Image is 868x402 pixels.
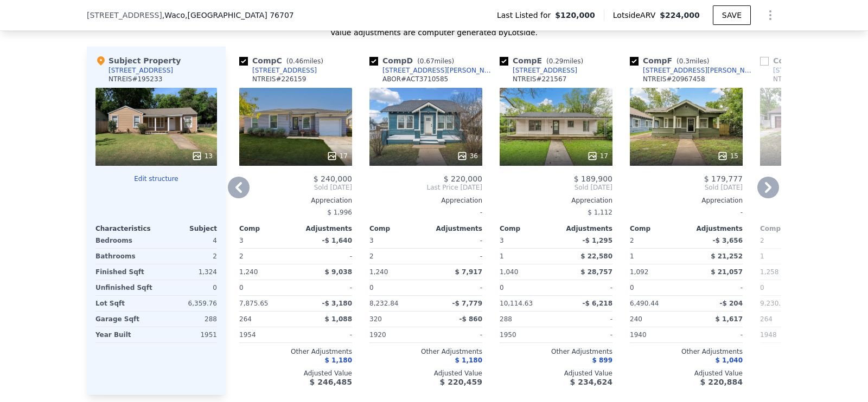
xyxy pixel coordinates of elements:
[239,327,293,342] div: 1954
[500,315,512,323] span: 288
[686,224,743,233] div: Adjustments
[369,284,374,291] span: 0
[156,224,217,233] div: Subject
[192,151,213,161] div: 13
[239,315,252,323] span: 264
[426,224,482,233] div: Adjustments
[513,75,566,83] div: NTREIS # 221567
[428,327,482,342] div: -
[452,300,482,307] span: -$ 7,779
[500,55,588,66] div: Comp E
[95,233,154,248] div: Bedrooms
[580,252,612,260] span: $ 22,580
[158,264,217,280] div: 1,324
[455,356,482,364] span: $ 1,180
[688,327,743,342] div: -
[630,55,714,66] div: Comp F
[549,57,564,65] span: 0.29
[760,315,773,323] span: 264
[298,249,352,264] div: -
[158,249,217,264] div: 2
[630,249,684,264] div: 1
[760,249,814,264] div: 1
[713,5,751,25] button: SAVE
[369,66,495,75] a: [STREET_ADDRESS][PERSON_NAME]
[314,174,352,183] span: $ 240,000
[369,327,424,342] div: 1920
[760,268,778,276] span: 1,258
[773,75,827,83] div: NTREIS # 225369
[630,205,743,220] div: -
[455,268,482,276] span: $ 7,917
[672,57,713,65] span: ( miles)
[185,11,294,20] span: , [GEOGRAPHIC_DATA] 76707
[87,27,781,38] div: Value adjustments are computer generated by Lotside .
[95,280,154,295] div: Unfinished Sqft
[95,312,154,327] div: Garage Sqft
[500,268,518,276] span: 1,040
[500,224,556,233] div: Comp
[369,55,458,66] div: Comp D
[325,268,352,276] span: $ 9,038
[711,268,743,276] span: $ 21,057
[760,237,764,244] span: 2
[239,249,293,264] div: 2
[428,249,482,264] div: -
[760,66,838,75] a: [STREET_ADDRESS]
[760,55,849,66] div: Comp G
[108,75,162,83] div: NTREIS # 195233
[500,249,554,264] div: 1
[95,55,181,66] div: Subject Property
[158,233,217,248] div: 4
[558,280,612,295] div: -
[369,205,482,220] div: -
[95,224,156,233] div: Characteristics
[382,66,495,75] div: [STREET_ADDRESS][PERSON_NAME]
[556,224,612,233] div: Adjustments
[592,356,612,364] span: $ 899
[630,315,642,323] span: 240
[580,268,612,276] span: $ 28,757
[158,327,217,342] div: 1951
[428,280,482,295] div: -
[327,151,348,161] div: 17
[760,284,764,291] span: 0
[760,300,789,307] span: 9,230.36
[679,57,690,65] span: 0.3
[296,224,352,233] div: Adjustments
[713,237,743,244] span: -$ 3,656
[369,315,382,323] span: 320
[558,327,612,342] div: -
[500,196,612,205] div: Appreciation
[613,10,660,21] span: Lotside ARV
[162,10,294,21] span: , Waco
[239,66,317,75] a: [STREET_ADDRESS]
[660,11,700,20] span: $224,000
[760,327,814,342] div: 1948
[583,300,612,307] span: -$ 6,218
[583,237,612,244] span: -$ 1,295
[369,224,426,233] div: Comp
[239,284,244,291] span: 0
[497,10,555,21] span: Last Listed for
[382,75,448,83] div: ABOR # ACT3710585
[630,347,743,356] div: Other Adjustments
[500,369,612,378] div: Adjusted Value
[500,300,533,307] span: 10,114.63
[700,378,743,386] span: $ 220,884
[444,174,482,183] span: $ 220,000
[95,296,154,311] div: Lot Sqft
[717,151,738,161] div: 15
[542,57,588,65] span: ( miles)
[239,55,328,66] div: Comp C
[369,369,482,378] div: Adjusted Value
[630,196,743,205] div: Appreciation
[643,75,705,83] div: NTREIS # 20967458
[428,233,482,248] div: -
[630,369,743,378] div: Adjusted Value
[239,183,352,192] span: Sold [DATE]
[500,237,504,244] span: 3
[500,347,612,356] div: Other Adjustments
[95,264,154,280] div: Finished Sqft
[630,284,634,291] span: 0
